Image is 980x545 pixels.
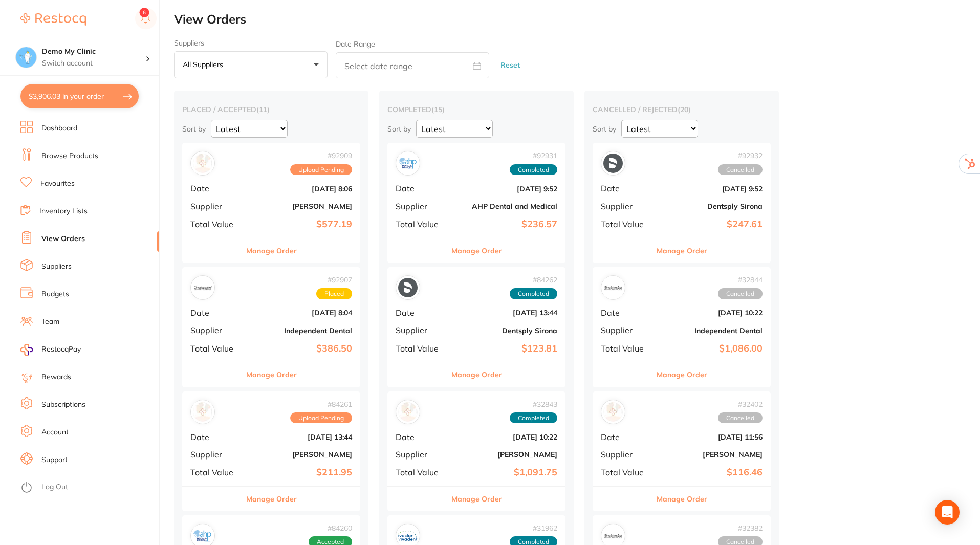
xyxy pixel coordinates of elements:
span: Supplier [190,202,242,211]
span: # 32382 [718,524,763,532]
span: Supplier [396,202,447,211]
img: Adam Dental [398,402,418,422]
b: [DATE] 9:52 [660,185,763,193]
p: Sort by [387,124,411,134]
div: Open Intercom Messenger [935,500,960,525]
span: # 32843 [510,400,557,408]
span: Date [396,184,447,193]
b: [DATE] 10:22 [455,433,557,441]
p: Sort by [593,124,616,134]
b: Independent Dental [250,326,352,335]
a: Favourites [40,179,75,189]
a: View Orders [41,234,85,244]
span: # 32844 [718,276,763,284]
span: Total Value [396,468,447,477]
span: Completed [510,412,557,424]
a: Support [41,455,68,465]
span: Date [190,184,242,193]
span: # 92907 [316,276,352,284]
span: Supplier [601,450,652,459]
a: Account [41,427,69,438]
span: Date [396,308,447,317]
img: Dentsply Sirona [398,278,418,297]
span: Total Value [601,220,652,229]
label: Suppliers [174,39,328,47]
button: Manage Order [657,362,707,387]
span: # 32402 [718,400,763,408]
span: Supplier [396,450,447,459]
img: Adam Dental [193,154,212,173]
b: [PERSON_NAME] [250,450,352,459]
button: Log Out [20,479,156,496]
span: # 92931 [510,151,557,160]
div: Adam Dental#92909Upload PendingDate[DATE] 8:06Supplier[PERSON_NAME]Total Value$577.19Manage Order [182,143,360,263]
a: Suppliers [41,261,72,272]
span: # 84261 [290,400,352,408]
span: Supplier [601,202,652,211]
div: Adam Dental#84261Upload PendingDate[DATE] 13:44Supplier[PERSON_NAME]Total Value$211.95Manage Order [182,391,360,512]
button: All suppliers [174,51,328,79]
a: Budgets [41,289,69,299]
span: Date [190,432,242,442]
b: [PERSON_NAME] [455,450,557,459]
b: [DATE] 9:52 [455,185,557,193]
span: Date [190,308,242,317]
b: $247.61 [660,219,763,230]
b: [PERSON_NAME] [250,202,352,210]
img: Demo My Clinic [16,47,36,68]
span: Cancelled [718,288,763,299]
span: Completed [510,164,557,176]
span: Supplier [190,325,242,335]
button: Manage Order [451,362,502,387]
span: Total Value [396,220,447,229]
span: Total Value [190,220,242,229]
a: Team [41,317,59,327]
h2: completed ( 15 ) [387,105,565,114]
span: Total Value [601,468,652,477]
span: Supplier [601,325,652,335]
button: Manage Order [451,487,502,511]
b: $123.81 [455,343,557,354]
b: $386.50 [250,343,352,354]
b: [DATE] 11:56 [660,433,763,441]
span: # 31962 [510,524,557,532]
a: Browse Products [41,151,98,161]
span: Total Value [396,344,447,353]
img: RestocqPay [20,344,33,356]
img: Independent Dental [193,278,212,297]
a: Rewards [41,372,71,382]
span: Cancelled [718,164,763,176]
img: AHP Dental and Medical [398,154,418,173]
p: Switch account [42,58,145,69]
span: RestocqPay [41,344,81,355]
b: [DATE] 10:22 [660,309,763,317]
span: # 92909 [290,151,352,160]
img: Dentsply Sirona [603,154,623,173]
b: Dentsply Sirona [660,202,763,210]
button: Manage Order [246,362,297,387]
b: $116.46 [660,467,763,478]
img: Restocq Logo [20,13,86,26]
b: [DATE] 13:44 [455,309,557,317]
b: [DATE] 13:44 [250,433,352,441]
span: Total Value [190,468,242,477]
b: [DATE] 8:04 [250,309,352,317]
b: $1,086.00 [660,343,763,354]
span: Supplier [396,325,447,335]
img: Adam Dental [193,402,212,422]
span: # 92932 [718,151,763,160]
button: Reset [497,52,523,79]
a: Log Out [41,482,68,492]
span: Cancelled [718,412,763,424]
label: Date Range [336,40,375,48]
a: Inventory Lists [39,206,88,216]
span: Total Value [190,344,242,353]
span: Upload Pending [290,164,352,176]
h2: placed / accepted ( 11 ) [182,105,360,114]
button: $3,906.03 in your order [20,84,139,108]
a: RestocqPay [20,344,81,356]
p: All suppliers [183,60,227,69]
button: Manage Order [246,487,297,511]
b: Independent Dental [660,326,763,335]
button: Manage Order [246,238,297,263]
